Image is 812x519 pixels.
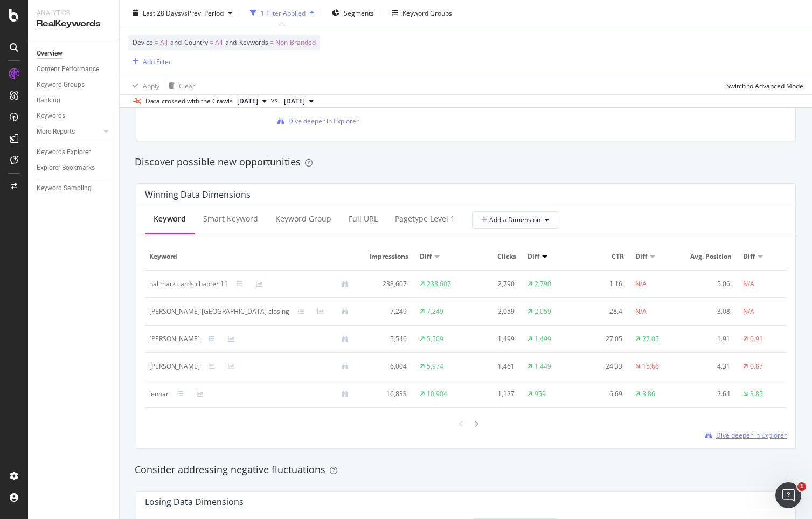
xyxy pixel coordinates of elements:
div: 15.66 [642,362,659,371]
div: Explorer Bookmarks [37,162,95,174]
div: 3.85 [750,389,763,399]
div: steve czaban [149,334,200,344]
div: More Reports [37,126,75,137]
div: 0.87 [750,362,763,371]
div: Smart Keyword [203,213,258,224]
div: 1,127 [474,389,515,399]
span: 1 [797,482,806,491]
span: All [215,35,223,50]
span: Diff [635,252,647,261]
a: More Reports [37,126,101,137]
div: 1.91 [689,334,730,344]
div: 1 Filter Applied [261,8,306,17]
span: Avg. Position [689,252,732,261]
div: 27.05 [581,334,622,344]
span: and [170,38,182,47]
button: Keyword Groups [387,4,456,22]
span: and [225,38,237,47]
div: 2,059 [474,307,515,316]
button: Switch to Advanced Mode [722,77,803,94]
button: Add a Dimension [472,211,558,229]
button: [DATE] [233,95,271,108]
div: 2,790 [474,279,515,289]
div: Analytics [37,9,110,18]
div: Keywords [37,110,65,122]
button: 1 Filter Applied [246,4,318,22]
span: Country [184,38,208,47]
span: Segments [344,8,374,17]
span: vs [271,95,280,105]
span: 2025 Sep. 10th [284,96,305,106]
a: Explorer Bookmarks [37,162,112,174]
div: 1,499 [474,334,515,344]
span: Diff [743,252,755,261]
div: N/A [743,307,754,316]
div: 4.31 [689,362,730,371]
div: Discover possible new opportunities [135,155,797,169]
span: CTR [581,252,624,261]
div: Clear [179,81,195,90]
div: 2,790 [535,279,551,289]
a: Keyword Sampling [37,183,112,194]
div: Keyword [154,213,186,224]
div: Keyword Group [275,213,331,224]
span: Impressions [366,252,408,261]
div: rusty bucket liberty center closing [149,307,289,316]
span: Diff [528,252,539,261]
div: 1,449 [535,362,551,371]
div: Losing Data Dimensions [145,496,244,507]
div: 1.16 [581,279,622,289]
div: Keywords Explorer [37,147,91,158]
button: Add Filter [128,55,171,68]
div: Winning Data Dimensions [145,189,251,200]
div: hallmark cards chapter 11 [149,279,228,289]
div: RealKeywords [37,18,110,30]
a: Keywords [37,110,112,122]
div: N/A [743,279,754,289]
span: Keywords [239,38,268,47]
div: 6.69 [581,389,622,399]
div: Full URL [349,213,378,224]
span: = [210,38,213,47]
span: Diff [420,252,432,261]
button: Last 28 DaysvsPrev. Period [128,4,237,22]
div: 1,461 [474,362,515,371]
div: 2,059 [535,307,551,316]
div: 5.06 [689,279,730,289]
button: Apply [128,77,159,94]
a: Keywords Explorer [37,147,112,158]
iframe: Intercom live chat [775,482,801,508]
div: 10,904 [427,389,447,399]
a: Keyword Groups [37,79,112,91]
div: 238,607 [366,279,407,289]
div: 5,509 [427,334,443,344]
span: All [160,35,168,50]
div: 5,540 [366,334,407,344]
div: Add Filter [143,57,171,66]
span: Add a Dimension [481,215,540,224]
a: Ranking [37,95,112,106]
div: Ranking [37,95,60,106]
div: Keyword Groups [37,79,85,91]
div: Switch to Advanced Mode [726,81,803,90]
a: Content Performance [37,64,112,75]
span: 2025 Oct. 8th [237,96,258,106]
div: 7,249 [366,307,407,316]
div: 7,249 [427,307,443,316]
div: 3.86 [642,389,655,399]
span: vs Prev. Period [181,8,224,17]
div: 6,004 [366,362,407,371]
span: Last 28 Days [143,8,181,17]
span: = [270,38,274,47]
div: Content Performance [37,64,99,75]
span: = [155,38,158,47]
div: 28.4 [581,307,622,316]
div: 0.91 [750,334,763,344]
a: Dive deeper in Explorer [277,116,359,126]
div: Keyword Groups [402,8,452,17]
div: 959 [535,389,546,399]
span: Clicks [474,252,516,261]
div: Overview [37,48,63,59]
div: 27.05 [642,334,659,344]
div: roger mody [149,362,200,371]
